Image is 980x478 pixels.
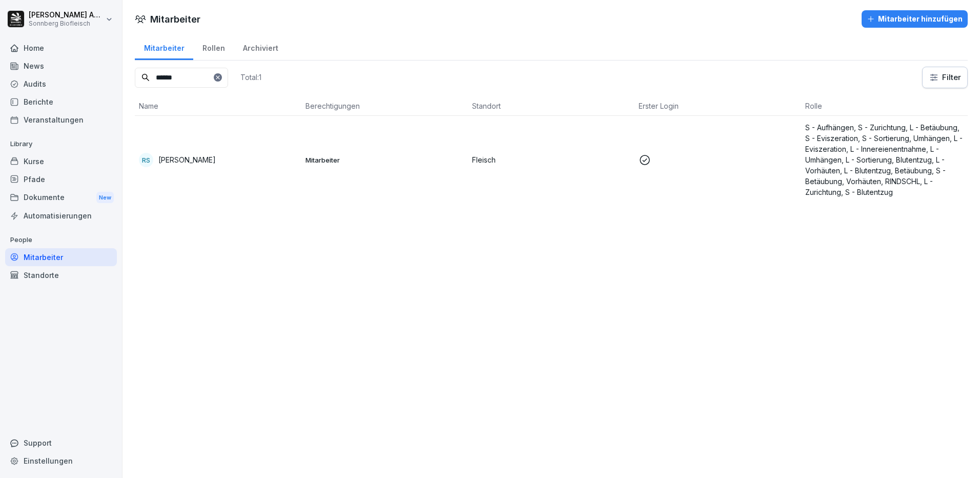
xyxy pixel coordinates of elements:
h1: Mitarbeiter [150,12,200,26]
a: Mitarbeiter [5,248,117,266]
a: News [5,57,117,75]
p: S - Aufhängen, S - Zurichtung, L - Betäubung, S - Eviszeration, S - Sortierung, Umhängen, L - Evi... [805,122,964,197]
a: Home [5,39,117,57]
div: New [96,192,114,204]
div: Support [5,434,117,452]
a: Veranstaltungen [5,111,117,129]
p: [PERSON_NAME] Anibas [29,11,104,19]
p: Fleisch [472,154,630,165]
a: Audits [5,75,117,93]
a: Pfade [5,170,117,188]
p: Mitarbeiter [305,155,464,165]
th: Name [135,96,301,116]
p: People [5,232,117,248]
div: Dokumente [5,188,117,207]
a: Rollen [193,34,234,60]
a: Archiviert [234,34,287,60]
button: Mitarbeiter hinzufügen [862,10,968,28]
p: Total: 1 [240,72,261,82]
a: Mitarbeiter [135,34,193,60]
th: Berechtigungen [301,96,468,116]
p: Sonnberg Biofleisch [29,20,104,27]
button: Filter [923,67,967,88]
div: Filter [929,72,961,83]
p: [PERSON_NAME] [158,154,216,165]
div: Mitarbeiter hinzufügen [867,13,963,25]
a: Kurse [5,152,117,170]
a: Standorte [5,266,117,284]
a: Einstellungen [5,452,117,470]
th: Standort [468,96,635,116]
p: Library [5,136,117,152]
th: Erster Login [635,96,801,116]
a: Berichte [5,93,117,111]
a: Automatisierungen [5,207,117,225]
div: RS [139,153,153,167]
a: DokumenteNew [5,188,117,207]
th: Rolle [801,96,968,116]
